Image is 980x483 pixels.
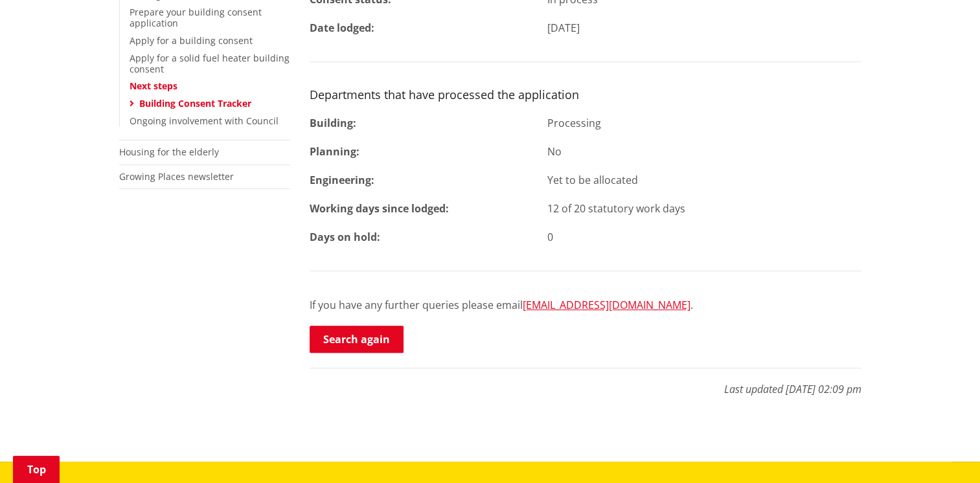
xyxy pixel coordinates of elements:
h3: Departments that have processed the application [310,88,861,102]
strong: Building: [310,116,356,130]
a: Ongoing involvement with Council [130,115,279,127]
a: Top [13,456,60,483]
a: Apply for a solid fuel heater building consent​ [130,52,290,75]
p: If you have any further queries please email . [310,297,861,313]
a: Housing for the elderly [119,146,219,158]
a: Next steps [130,80,177,92]
div: 0 [538,229,871,245]
iframe: Messenger Launcher [920,429,967,475]
strong: Working days since lodged: [310,201,449,216]
div: 12 of 20 statutory work days [538,201,871,216]
div: [DATE] [538,20,871,36]
div: Yet to be allocated [538,172,871,188]
a: Apply for a building consent [130,34,253,47]
a: Growing Places newsletter [119,170,234,183]
strong: Planning: [310,144,359,159]
strong: Date lodged: [310,21,374,35]
a: Prepare your building consent application [130,6,262,29]
p: Last updated [DATE] 02:09 pm [310,368,861,397]
strong: Days on hold: [310,230,380,244]
div: Processing [538,115,871,131]
a: Search again [310,326,404,353]
a: [EMAIL_ADDRESS][DOMAIN_NAME] [523,298,690,312]
strong: Engineering: [310,173,374,187]
a: Building Consent Tracker [139,97,251,109]
div: No [538,144,871,159]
